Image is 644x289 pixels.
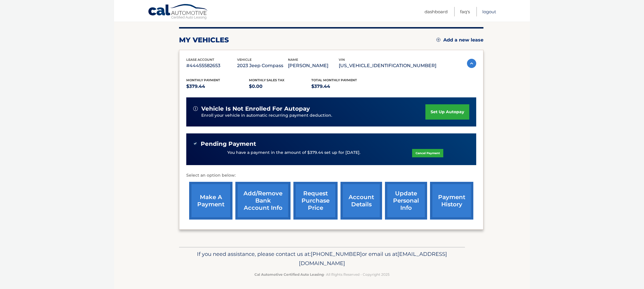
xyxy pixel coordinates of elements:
[189,182,232,220] a: make a payment
[299,251,447,267] span: [EMAIL_ADDRESS][DOMAIN_NAME]
[235,182,291,220] a: Add/Remove bank account info
[288,58,298,62] span: name
[201,140,256,148] span: Pending Payment
[340,182,382,220] a: account details
[183,250,461,268] p: If you need assistance, please contact us at: or email us at
[436,37,483,43] a: Add a new lease
[249,78,284,82] span: Monthly sales Tax
[311,78,357,82] span: Total Monthly Payment
[436,38,440,42] img: add.svg
[293,182,338,220] a: request purchase price
[430,182,473,220] a: payment history
[237,62,288,70] p: 2023 Jeep Compass
[186,82,249,90] p: $379.44
[186,62,237,70] p: #44455582653
[311,82,374,90] p: $379.44
[193,141,197,146] img: check-green.svg
[339,58,345,62] span: vin
[339,62,436,70] p: [US_VEHICLE_IDENTIFICATION_NUMBER]
[425,7,448,16] a: Dashboard
[249,82,312,90] p: $0.00
[186,78,220,82] span: Monthly Payment
[179,36,229,44] h2: my vehicles
[193,106,198,111] img: alert-white.svg
[148,4,209,20] a: Cal Automotive
[183,271,461,277] p: - All Rights Reserved - Copyright 2025
[201,105,310,112] span: vehicle is not enrolled for autopay
[311,251,362,257] span: [PHONE_NUMBER]
[186,58,214,62] span: lease account
[425,104,469,120] a: set up autopay
[460,7,470,16] a: FAQ's
[254,272,324,277] strong: Cal Automotive Certified Auto Leasing
[385,182,427,220] a: update personal info
[467,59,476,68] img: accordion-active.svg
[201,112,425,119] p: Enroll your vehicle in automatic recurring payment deduction.
[186,172,476,179] p: Select an option below:
[288,62,339,70] p: [PERSON_NAME]
[412,149,443,157] a: Cancel Payment
[227,150,360,156] p: You have a payment in the amount of $379.44 set up for [DATE].
[482,7,496,16] a: Logout
[237,58,252,62] span: vehicle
